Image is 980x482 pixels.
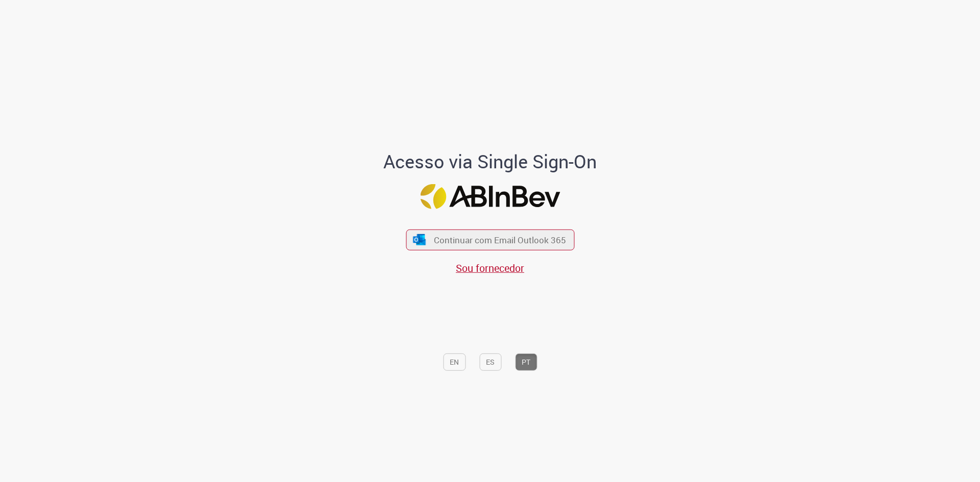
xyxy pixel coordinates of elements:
button: EN [443,353,465,371]
button: ES [479,353,501,371]
img: Logo ABInBev [420,184,560,209]
h1: Acesso via Single Sign-On [349,151,632,172]
img: ícone Azure/Microsoft 360 [412,234,427,245]
button: PT [515,353,537,371]
span: Continuar com Email Outlook 365 [434,234,566,246]
button: ícone Azure/Microsoft 360 Continuar com Email Outlook 365 [406,230,574,250]
a: Sou fornecedor [456,261,524,275]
